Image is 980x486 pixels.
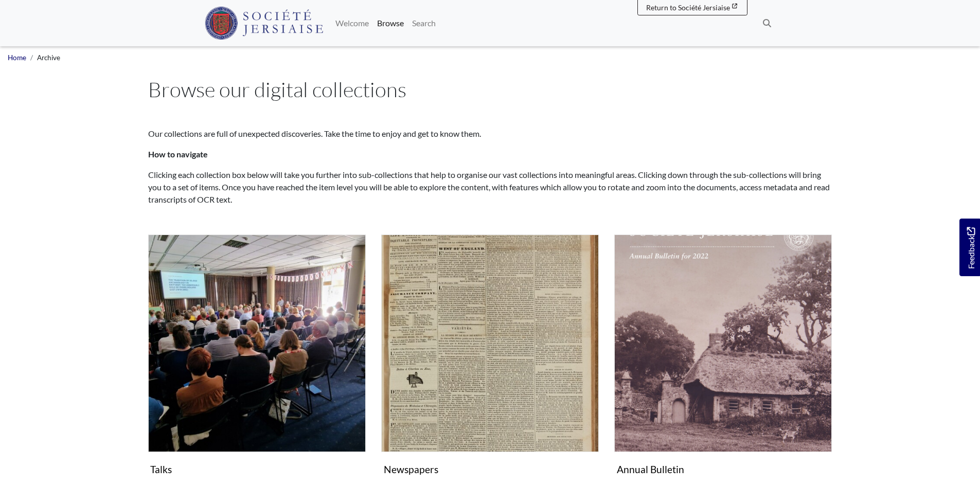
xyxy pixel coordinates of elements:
a: Welcome [331,13,373,33]
a: Talks Talks [148,235,366,479]
img: Société Jersiaise [205,7,324,40]
img: Talks [148,235,366,452]
p: Our collections are full of unexpected discoveries. Take the time to enjoy and get to know them. [148,128,832,140]
span: Archive [37,53,60,62]
a: Annual Bulletin Annual Bulletin [614,235,832,479]
a: Would you like to provide feedback? [959,219,980,276]
p: Clicking each collection box below will take you further into sub-collections that help to organi... [148,169,832,206]
h1: Browse our digital collections [148,77,832,102]
img: Annual Bulletin [614,235,832,452]
a: Browse [373,13,408,33]
a: Société Jersiaise logo [205,4,324,42]
a: Search [408,13,440,33]
span: Feedback [965,227,977,269]
span: Return to Société Jersiaise [646,3,730,12]
a: Home [8,53,26,62]
strong: How to navigate [148,149,208,159]
img: Newspapers [381,235,599,452]
a: Newspapers Newspapers [381,235,599,479]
